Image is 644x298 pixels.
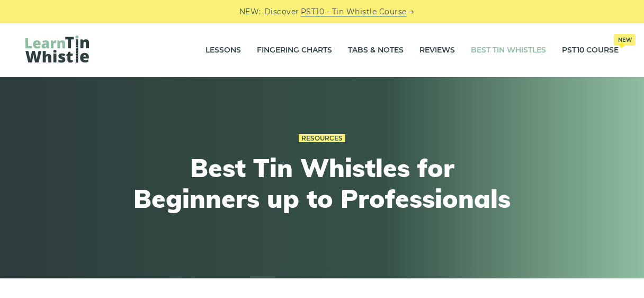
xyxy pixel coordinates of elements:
[205,37,241,64] a: Lessons
[419,37,455,64] a: Reviews
[471,37,546,64] a: Best Tin Whistles
[25,36,89,63] img: LearnTinWhistle.com
[127,153,517,214] h1: Best Tin Whistles for Beginners up to Professionals
[614,34,636,46] span: New
[562,37,619,64] a: PST10 CourseNew
[299,134,345,143] a: Resources
[348,37,404,64] a: Tabs & Notes
[257,37,332,64] a: Fingering Charts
